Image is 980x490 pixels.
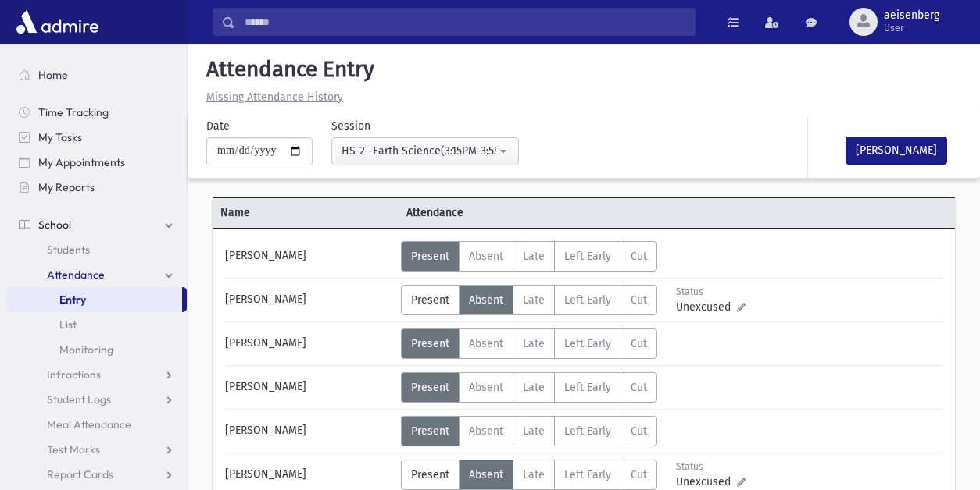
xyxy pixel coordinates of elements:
[6,125,187,150] a: My Tasks
[401,416,657,446] div: AttTypes
[631,250,647,263] span: Cut
[469,293,503,307] span: Absent
[47,367,101,382] span: Infractions
[6,175,187,200] a: My Reports
[401,241,657,272] div: AttTypes
[38,68,68,82] span: Home
[217,416,401,446] div: [PERSON_NAME]
[846,137,947,165] button: [PERSON_NAME]
[523,337,545,350] span: Late
[469,468,503,481] span: Absent
[206,91,343,104] u: Missing Attendance History
[6,212,187,237] a: School
[399,204,585,221] span: Attendance
[38,155,125,169] span: My Appointments
[6,287,182,312] a: Entry
[47,268,105,282] span: Attendance
[6,337,187,362] a: Monitoring
[6,312,187,337] a: List
[523,293,545,307] span: Late
[217,460,401,490] div: [PERSON_NAME]
[47,442,100,456] span: Test Marks
[411,337,449,350] span: Present
[676,299,737,315] span: Unexcused
[38,105,109,119] span: Time Tracking
[47,417,131,431] span: Meal Attendance
[213,204,399,221] span: Name
[6,62,187,87] a: Home
[200,91,343,104] a: Missing Attendance History
[411,468,449,481] span: Present
[564,381,611,394] span: Left Early
[469,337,503,350] span: Absent
[523,381,545,394] span: Late
[6,437,187,462] a: Test Marks
[47,392,111,407] span: Student Logs
[6,412,187,437] a: Meal Attendance
[676,285,746,299] div: Status
[523,250,545,263] span: Late
[235,8,695,36] input: Search
[331,118,370,134] label: Session
[38,218,71,232] span: School
[411,424,449,438] span: Present
[217,372,401,403] div: [PERSON_NAME]
[6,262,187,287] a: Attendance
[217,241,401,272] div: [PERSON_NAME]
[676,460,746,474] div: Status
[342,143,496,159] div: HS-2 -Earth Science(3:15PM-3:55PM)
[401,372,657,403] div: AttTypes
[6,150,187,175] a: My Appointments
[469,381,503,394] span: Absent
[217,328,401,359] div: [PERSON_NAME]
[631,293,647,307] span: Cut
[6,462,187,487] a: Report Cards
[564,337,611,350] span: Left Early
[401,460,657,490] div: AttTypes
[401,285,657,315] div: AttTypes
[59,318,77,332] span: List
[331,137,519,165] button: HS-2 -Earth Science(3:15PM-3:55PM)
[884,9,939,22] span: aeisenberg
[13,6,102,37] img: AdmirePro
[411,381,449,394] span: Present
[6,387,187,412] a: Student Logs
[38,180,95,194] span: My Reports
[401,328,657,359] div: AttTypes
[206,118,230,134] label: Date
[564,293,611,307] span: Left Early
[631,381,647,394] span: Cut
[217,285,401,315] div: [PERSON_NAME]
[884,22,939,34] span: User
[564,250,611,263] span: Left Early
[411,293,449,307] span: Present
[6,237,187,262] a: Students
[59,343,113,357] span: Monitoring
[6,100,187,125] a: Time Tracking
[6,362,187,387] a: Infractions
[469,424,503,438] span: Absent
[47,243,90,257] span: Students
[38,130,82,144] span: My Tasks
[411,250,449,263] span: Present
[469,250,503,263] span: Absent
[59,293,86,307] span: Entry
[200,56,967,83] h5: Attendance Entry
[631,337,647,350] span: Cut
[47,467,113,481] span: Report Cards
[676,474,737,490] span: Unexcused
